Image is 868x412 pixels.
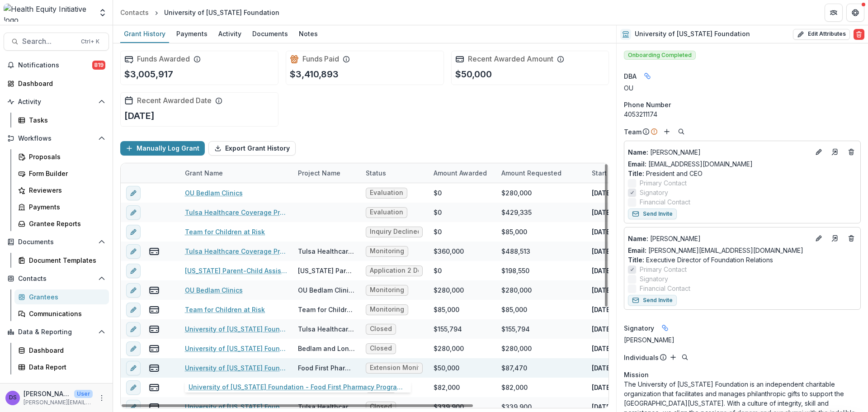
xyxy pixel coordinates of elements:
[298,285,355,295] div: OU Bedlam Clinics
[24,398,93,407] p: [PERSON_NAME][EMAIL_ADDRESS][PERSON_NAME][DATE][DOMAIN_NAME]
[813,147,824,157] button: Edit
[120,8,149,17] div: Contacts
[164,8,279,17] div: University of [US_STATE] Foundation
[185,305,265,314] a: Team for Children at Risk
[640,284,690,293] span: Financial Contact
[640,178,687,188] span: Primary Contact
[126,283,141,298] button: edit
[185,344,287,353] a: University of [US_STATE] Foundation - Bedlam and Longitudinal Clinics - 280000 - [DATE]
[624,127,642,137] p: Team
[592,208,612,217] p: [DATE]
[496,168,567,178] div: Amount Requested
[29,169,102,178] div: Form Builder
[126,361,141,375] button: edit
[215,25,245,43] a: Activity
[4,235,109,249] button: Open Documents
[18,79,102,88] div: Dashboard
[624,323,654,333] span: Signatory
[92,61,105,70] span: 819
[249,27,292,40] div: Documents
[658,321,672,335] button: Linked binding
[185,324,287,334] a: University of [US_STATE] Foundation - Tulsa Healthcare Coverage Program - 155794 - [DATE]
[428,163,496,183] div: Amount Awarded
[624,83,861,93] div: OU
[592,344,612,353] p: [DATE]
[628,148,648,156] span: Name :
[173,27,211,40] div: Payments
[120,25,169,43] a: Grant History
[661,126,672,137] button: Add
[185,208,287,217] a: Tulsa Healthcare Coverage Program (THCP)
[624,100,671,109] span: Phone Number
[370,267,419,275] span: Application 2 Declined
[628,295,677,306] button: Send Invite
[4,271,109,286] button: Open Contacts
[292,163,360,183] div: Project Name
[628,235,648,242] span: Name :
[179,163,292,183] div: Grant Name
[592,246,612,256] p: [DATE]
[18,275,94,283] span: Contacts
[586,168,629,178] div: Start Date
[501,402,532,412] div: $339,900
[679,352,690,363] button: Search
[126,303,141,317] button: edit
[149,324,160,335] button: view-payments
[96,4,109,22] button: Open entity switcher
[624,51,696,60] span: Onboarding Completed
[120,141,205,156] button: Manually Log Grant
[640,188,668,197] span: Signatory
[179,168,228,178] div: Grant Name
[501,227,527,237] div: $85,000
[640,265,687,274] span: Primary Contact
[249,25,292,43] a: Documents
[298,266,355,275] div: [US_STATE] Parent-Child Assistance Program (OK PCAP)
[14,166,109,181] a: Form Builder
[846,233,857,244] button: Deletes
[298,383,355,392] div: Team for Children at Risk
[370,228,419,236] span: Inquiry Declined
[360,168,392,178] div: Status
[117,6,152,19] a: Contacts
[501,383,528,392] div: $82,000
[592,285,612,295] p: [DATE]
[434,383,460,392] div: $82,000
[628,246,646,254] span: Email:
[185,363,287,373] a: University of [US_STATE] Foundation - Food First Pharmacy Program - 87470 - [DATE]
[126,264,141,278] button: edit
[434,227,442,237] div: $0
[298,324,355,334] div: Tulsa Healthcare Coverage Program
[298,363,355,373] div: Food First Pharmacy Program
[302,55,339,63] h2: Funds Paid
[628,234,810,243] a: Name: [PERSON_NAME]
[14,183,109,198] a: Reviewers
[628,147,810,157] p: [PERSON_NAME]
[455,67,492,81] p: $50,000
[14,113,109,128] a: Tasks
[624,335,861,345] div: [PERSON_NAME]
[434,324,462,334] div: $155,794
[592,227,612,237] p: [DATE]
[434,266,442,275] div: $0
[586,163,654,183] div: Start Date
[828,145,842,159] a: Go to contact
[290,67,339,81] p: $3,410,893
[635,30,750,38] h2: University of [US_STATE] Foundation
[628,234,810,243] p: [PERSON_NAME]
[846,4,864,22] button: Get Help
[592,305,612,314] p: [DATE]
[149,382,160,393] button: view-payments
[126,205,141,220] button: edit
[676,126,687,137] button: Search
[4,4,93,22] img: Health Equity Initiative logo
[4,95,109,109] button: Open Activity
[854,29,864,40] button: Delete
[29,219,102,228] div: Grantee Reports
[628,160,646,168] span: Email:
[360,163,428,183] div: Status
[14,149,109,164] a: Proposals
[501,208,532,217] div: $429,335
[4,33,109,51] button: Search...
[370,325,392,333] span: Closed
